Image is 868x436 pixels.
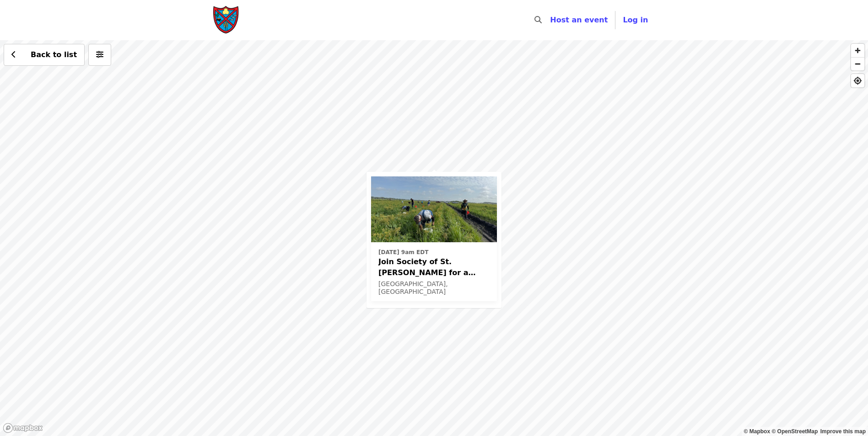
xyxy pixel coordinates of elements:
i: search icon [534,16,542,24]
i: chevron-left icon [11,50,16,59]
button: Zoom In [851,44,864,57]
a: Mapbox [744,428,771,435]
button: Find My Location [851,74,864,87]
img: Society of St. Andrew - Home [213,5,240,35]
div: [GEOGRAPHIC_DATA], [GEOGRAPHIC_DATA] [378,280,490,296]
input: Search [547,9,555,31]
a: Map feedback [820,428,866,435]
a: OpenStreetMap [771,428,818,435]
button: Zoom Out [851,57,864,70]
button: Log in [615,11,655,29]
a: See details for "Join Society of St. Andrew for a Glean in Mt. Dora , FL✨" [371,176,497,301]
a: Mapbox logo [3,423,43,433]
a: Host an event [550,16,608,24]
button: Back to list [4,44,85,66]
img: Join Society of St. Andrew for a Glean in Mt. Dora , FL✨ organized by Society of St. Andrew [371,176,497,242]
button: More filters (0 selected) [88,44,111,66]
span: Log in [623,16,648,24]
span: Join Society of St. [PERSON_NAME] for a Glean in Mt. [PERSON_NAME] , [GEOGRAPHIC_DATA]✨ [378,256,490,278]
i: sliders-h icon [96,50,103,59]
time: [DATE] 9am EDT [378,248,428,256]
span: Back to list [31,50,77,59]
